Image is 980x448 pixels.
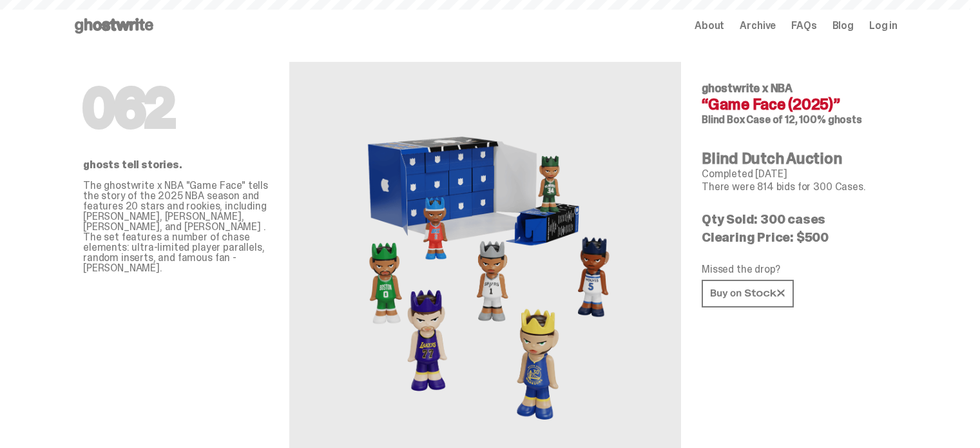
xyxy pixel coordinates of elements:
[869,21,898,31] a: Log in
[83,160,269,170] p: ghosts tell stories.
[746,113,861,126] span: Case of 12, 100% ghosts
[695,21,724,31] a: About
[83,83,269,134] h1: 062
[702,151,887,166] h4: Blind Dutch Auction
[702,182,887,192] p: There were 814 bids for 300 Cases.
[702,169,887,179] p: Completed [DATE]
[702,97,887,112] h4: “Game Face (2025)”
[343,93,627,447] img: NBA&ldquo;Game Face (2025)&rdquo;
[791,21,816,31] a: FAQs
[702,113,745,126] span: Blind Box
[83,180,269,273] p: The ghostwrite x NBA "Game Face" tells the story of the 2025 NBA season and features 20 stars and...
[702,264,887,275] p: Missed the drop?
[740,21,776,31] a: Archive
[702,213,887,226] p: Qty Sold: 300 cases
[832,21,854,31] a: Blog
[702,231,887,244] p: Clearing Price: $500
[702,81,793,96] span: ghostwrite x NBA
